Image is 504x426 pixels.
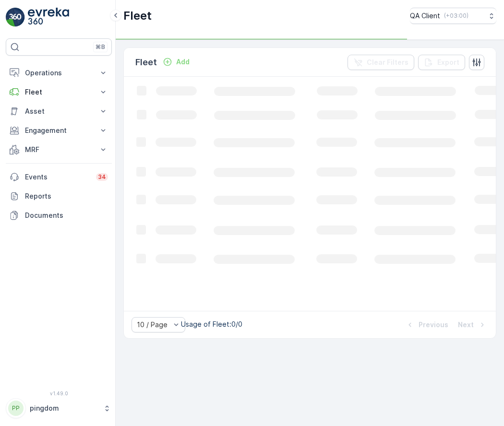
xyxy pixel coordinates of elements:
[123,8,152,24] p: Fleet
[135,56,157,69] p: Fleet
[159,56,193,68] button: Add
[6,63,112,83] button: Operations
[410,8,496,24] button: QA Client(+03:00)
[30,403,98,413] p: pingdom
[25,87,93,97] p: Fleet
[25,126,93,135] p: Engagement
[6,140,112,159] button: MRF
[404,319,449,331] button: Previous
[25,211,108,220] p: Documents
[25,106,93,116] p: Asset
[8,401,24,416] div: PP
[6,398,112,418] button: PPpingdom
[28,8,69,27] img: logo_light-DOdMpM7g.png
[348,55,414,70] button: Clear Filters
[418,55,465,70] button: Export
[6,83,112,102] button: Fleet
[6,8,25,27] img: logo
[25,145,93,154] p: MRF
[6,206,112,225] a: Documents
[25,172,90,182] p: Events
[410,11,440,21] p: QA Client
[176,57,190,67] p: Add
[444,12,468,20] p: ( +03:00 )
[6,167,112,187] a: Events34
[25,191,108,201] p: Reports
[98,173,106,181] p: 34
[458,320,474,330] p: Next
[6,390,112,396] span: v 1.49.0
[96,43,105,51] p: ⌘B
[457,319,488,331] button: Next
[419,320,448,330] p: Previous
[25,68,93,78] p: Operations
[6,121,112,140] button: Engagement
[367,58,408,67] p: Clear Filters
[6,102,112,121] button: Asset
[181,319,242,329] p: Usage of Fleet : 0/0
[437,58,459,67] p: Export
[6,187,112,206] a: Reports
